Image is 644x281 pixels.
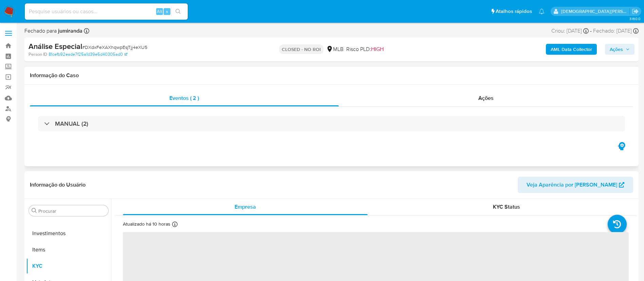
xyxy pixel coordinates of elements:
[26,242,111,258] button: Items
[38,116,625,131] div: MANUAL (2)
[346,46,384,53] span: Risco PLD:
[279,45,324,54] p: CLOSED - NO ROI
[57,27,82,35] b: jumiranda
[546,44,597,55] button: AML Data Collector
[539,8,545,14] a: Notificações
[326,46,344,53] div: MLB
[166,8,168,15] span: s
[561,8,630,15] p: thais.asantos@mercadolivre.com
[371,45,384,53] span: HIGH
[123,221,170,227] p: Atualizado há 10 horas
[30,72,633,79] h1: Informação do Caso
[25,7,188,16] input: Pesquise usuários ou casos...
[478,94,494,102] span: Ações
[551,27,589,35] div: Criou: [DATE]
[26,258,111,274] button: KYC
[29,41,82,52] b: Análise Especial
[55,120,88,127] h3: MANUAL (2)
[24,27,82,35] span: Fechado para
[235,203,256,211] span: Empresa
[496,8,532,15] span: Atalhos rápidos
[30,181,86,188] h1: Informação do Usuário
[157,8,162,15] span: Alt
[38,208,106,214] input: Procurar
[593,27,639,35] div: Fechado: [DATE]
[26,225,111,242] button: Investimentos
[610,44,623,55] span: Ações
[169,94,199,102] span: Eventos ( 2 )
[551,44,592,55] b: AML Data Collector
[493,203,520,211] span: KYC Status
[32,208,37,213] button: Procurar
[518,177,633,193] button: Veja Aparência por [PERSON_NAME]
[82,44,147,51] span: # DXdxFeXAXhqwpEsjTjj4eXU5
[632,8,639,15] a: Sair
[605,44,634,55] button: Ações
[49,51,127,57] a: 81cefb92eade7f25a1d39e5d40305ad0
[527,177,617,193] span: Veja Aparência por [PERSON_NAME]
[171,7,185,16] button: search-icon
[590,27,592,35] span: -
[29,51,47,57] b: Person ID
